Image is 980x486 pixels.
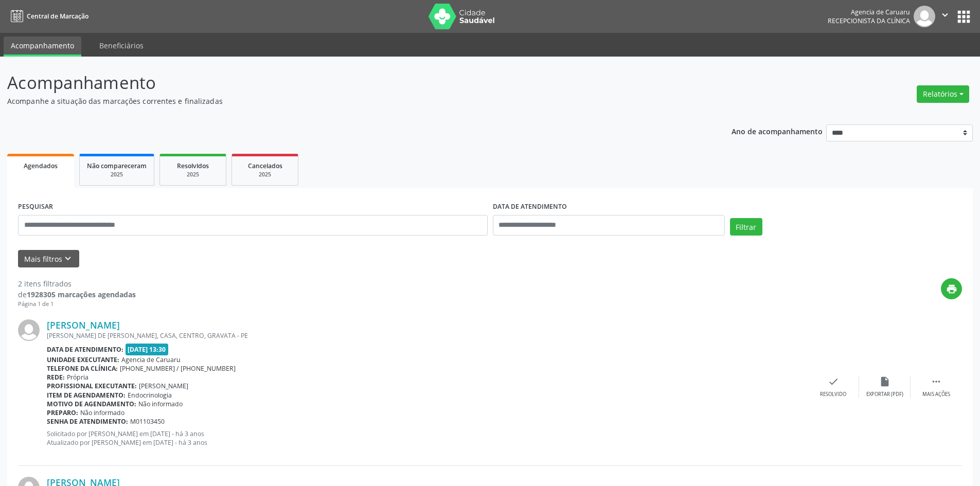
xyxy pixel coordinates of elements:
div: Resolvido [820,391,846,398]
i: print [946,283,957,295]
span: Endocrinologia [128,391,172,400]
a: Acompanhamento [4,37,81,57]
button:  [935,6,955,27]
label: PESQUISAR [18,199,53,215]
div: de [18,289,136,300]
p: Ano de acompanhamento [732,124,823,137]
span: [PHONE_NUMBER] / [PHONE_NUMBER] [120,364,236,373]
b: Unidade executante: [47,355,119,364]
div: [PERSON_NAME] DE [PERSON_NAME], CASA, CENTRO, GRAVATA - PE [47,331,808,340]
span: [PERSON_NAME] [139,382,188,390]
strong: 1928305 marcações agendadas [27,290,136,299]
span: Agencia de Caruaru [121,355,181,364]
i: keyboard_arrow_down [62,253,74,264]
span: Agendados [24,161,58,170]
span: Não informado [138,400,183,408]
span: Cancelados [248,161,282,170]
img: img [914,6,935,27]
b: Rede: [47,373,65,382]
i:  [931,376,942,387]
div: 2025 [87,171,147,178]
span: Não informado [80,408,124,417]
button: print [941,278,962,299]
a: Beneficiários [92,37,151,55]
div: 2025 [167,171,219,178]
i: check [828,376,839,387]
span: Resolvidos [177,161,209,170]
a: Central de Marcação [7,8,88,25]
p: Acompanhe a situação das marcações correntes e finalizadas [7,96,683,106]
b: Item de agendamento: [47,391,126,400]
span: Central de Marcação [27,12,88,21]
i: insert_drive_file [879,376,890,387]
button: Filtrar [730,218,762,236]
a: [PERSON_NAME] [47,319,120,331]
div: Exportar (PDF) [866,391,903,398]
label: DATA DE ATENDIMENTO [493,199,567,215]
button: Mais filtroskeyboard_arrow_down [18,250,79,268]
span: Própria [67,373,88,382]
div: Agencia de Caruaru [828,8,910,16]
b: Data de atendimento: [47,345,123,354]
span: [DATE] 13:30 [126,344,169,355]
b: Telefone da clínica: [47,364,118,373]
p: Acompanhamento [7,70,683,96]
div: Página 1 de 1 [18,300,136,309]
i:  [939,9,951,21]
b: Profissional executante: [47,382,137,390]
span: Não compareceram [87,161,147,170]
span: M01103450 [130,417,165,426]
b: Senha de atendimento: [47,417,128,426]
div: Mais ações [922,391,950,398]
div: 2 itens filtrados [18,278,136,289]
div: 2025 [239,171,291,178]
button: apps [955,8,973,26]
img: img [18,319,40,341]
span: Recepcionista da clínica [828,16,910,25]
b: Preparo: [47,408,78,417]
button: Relatórios [917,85,969,103]
b: Motivo de agendamento: [47,400,136,408]
p: Solicitado por [PERSON_NAME] em [DATE] - há 3 anos Atualizado por [PERSON_NAME] em [DATE] - há 3 ... [47,429,808,447]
